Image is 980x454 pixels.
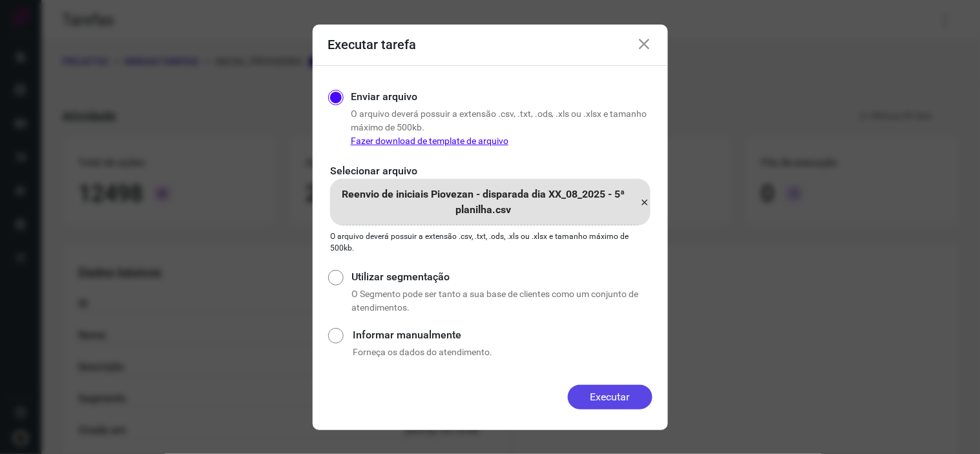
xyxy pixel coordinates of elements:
p: Reenvio de iniciais Piovezan - disparada dia XX_08_2025 - 5ª planilha.csv [330,187,637,218]
p: Selecionar arquivo [331,163,650,179]
label: Utilizar segmentação [351,269,652,285]
p: O arquivo deverá possuir a extensão .csv, .txt, .ods, .xls ou .xlsx e tamanho máximo de 500kb. [351,107,652,148]
h3: Executar tarefa [328,37,417,52]
p: Forneça os dados do atendimento. [353,346,652,359]
a: Fazer download de template de arquivo [351,136,508,146]
p: O Segmento pode ser tanto a sua base de clientes como um conjunto de atendimentos. [351,287,652,315]
label: Enviar arquivo [351,89,417,105]
p: O arquivo deverá possuir a extensão .csv, .txt, .ods, .xls ou .xlsx e tamanho máximo de 500kb. [331,231,650,254]
button: Executar [568,385,652,409]
label: Informar manualmente [353,327,652,343]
